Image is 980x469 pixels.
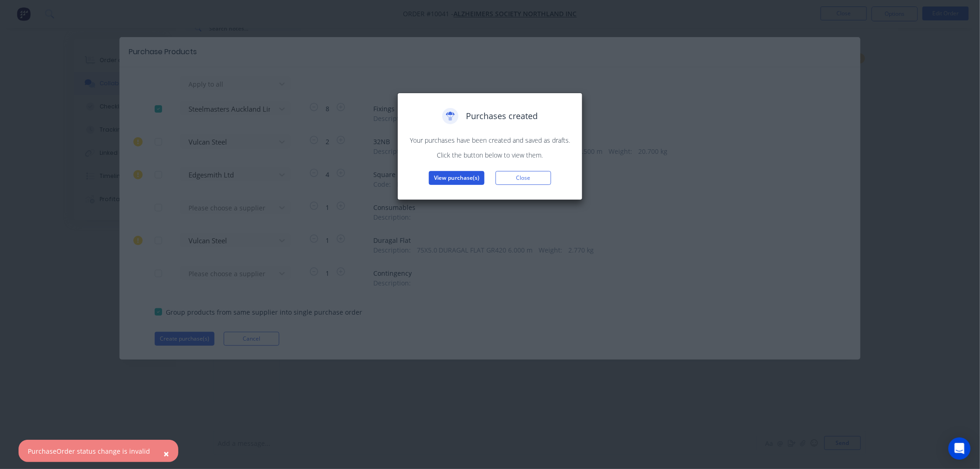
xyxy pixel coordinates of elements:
button: Close [154,443,178,465]
span: × [163,447,169,460]
button: Close [496,171,551,185]
span: Purchases created [466,110,538,122]
p: Your purchases have been created and saved as drafts. [407,135,573,145]
div: Open Intercom Messenger [949,437,971,460]
p: Click the button below to view them. [407,150,573,160]
button: View purchase(s) [429,171,484,185]
div: PurchaseOrder status change is invalid [28,446,150,456]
